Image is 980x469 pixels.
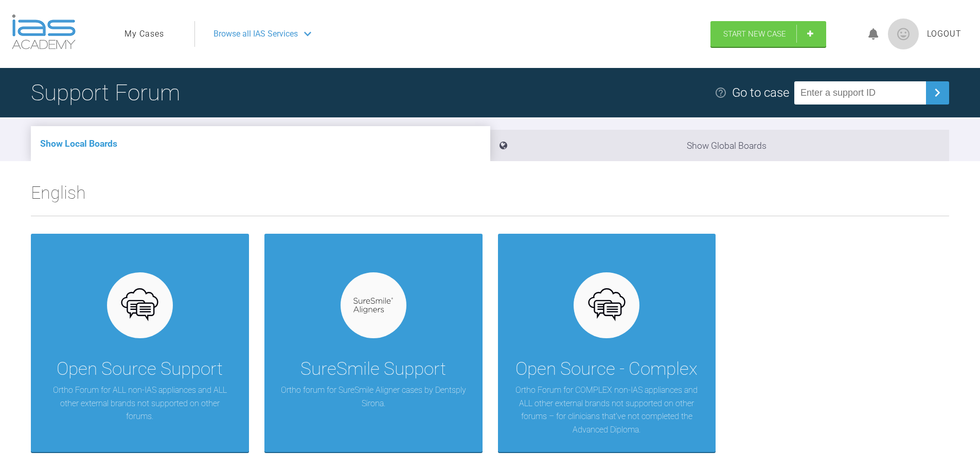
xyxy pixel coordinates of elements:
img: logo-light.3e3ef733.png [12,14,76,49]
a: Logout [927,27,961,41]
h1: Support Forum [31,75,180,111]
img: profile.png [888,19,919,49]
p: Ortho forum for SureSmile Aligner cases by Dentsply Sirona. [280,384,467,410]
img: opensource.6e495855.svg [587,286,627,325]
div: Go to case [732,83,789,102]
img: help.e70b9f3d.svg [715,86,727,99]
li: Show Global Boards [490,130,950,161]
img: opensource.6e495855.svg [120,286,159,325]
p: Ortho Forum for COMPLEX non-IAS appliances and ALL other external brands not supported on other f... [513,384,701,436]
div: SureSmile Support [300,355,446,384]
a: My Cases [124,27,164,41]
a: Open Source - ComplexOrtho Forum for COMPLEX non-IAS appliances and ALL other external brands not... [498,234,716,452]
img: suresmile.935bb804.svg [353,298,393,314]
a: SureSmile SupportOrtho forum for SureSmile Aligner cases by Dentsply Sirona. [264,234,483,452]
p: Ortho Forum for ALL non-IAS appliances and ALL other external brands not supported on other forums. [46,384,234,423]
a: Start New Case [710,21,826,47]
div: Open Source Support [57,355,223,384]
h2: English [31,179,949,216]
span: Start New Case [723,29,786,39]
input: Enter a support ID [794,81,926,105]
div: Open Source - Complex [515,355,698,384]
li: Show Local Boards [31,126,490,161]
img: chevronRight.28bd32b0.svg [929,84,946,101]
span: Browse all IAS Services [213,27,298,41]
a: Open Source SupportOrtho Forum for ALL non-IAS appliances and ALL other external brands not suppo... [31,234,249,452]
